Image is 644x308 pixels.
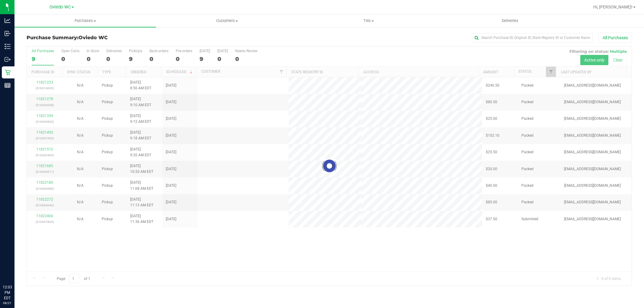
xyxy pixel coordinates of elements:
[156,14,298,27] a: Customers
[14,14,156,27] a: Purchases
[5,30,11,37] inline-svg: Inbound
[6,260,24,278] iframe: Resource center
[78,35,108,40] span: Oviedo WC
[27,35,228,40] h3: Purchase Summary:
[18,259,25,266] iframe: Resource center unread badge
[3,284,12,301] p: 12:03 PM EDT
[50,5,71,10] span: Oviedo WC
[472,33,593,42] input: Search Purchase ID, Original ID, State Registry ID or Customer Name...
[5,82,11,88] inline-svg: Reports
[5,56,11,62] inline-svg: Outbound
[593,5,633,9] span: Hi, [PERSON_NAME]!
[439,14,581,27] a: Deliveries
[156,18,297,24] span: Customers
[5,17,11,24] inline-svg: Analytics
[599,33,632,43] button: All Purchases
[5,69,11,75] inline-svg: Retail
[494,18,527,24] span: Deliveries
[298,18,439,24] span: Tills
[5,43,11,49] inline-svg: Inventory
[14,18,156,24] span: Purchases
[298,14,439,27] a: Tills
[3,301,12,305] p: 08/21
